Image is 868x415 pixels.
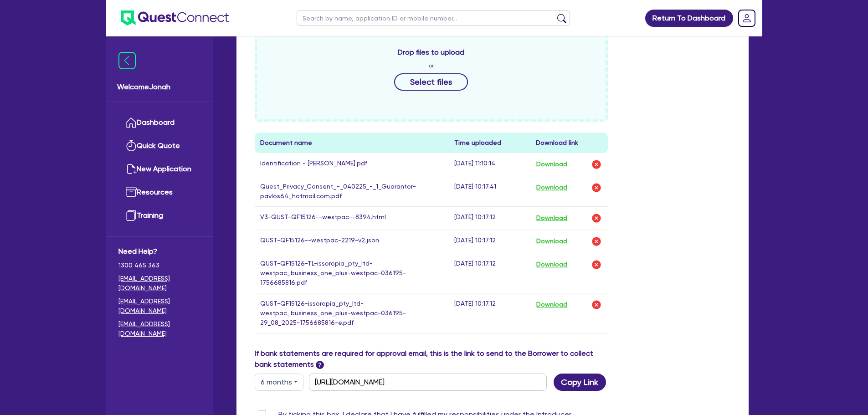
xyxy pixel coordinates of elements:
[449,133,530,153] th: Time uploaded
[530,133,608,153] th: Download link
[121,10,229,26] img: quest-connect-logo-blue
[118,274,201,293] a: [EMAIL_ADDRESS][DOMAIN_NAME]
[449,293,530,333] td: [DATE] 10:17:12
[591,259,602,270] img: delete-icon
[449,153,530,176] td: [DATE] 11:10:14
[449,206,530,230] td: [DATE] 10:17:12
[429,61,434,70] span: or
[255,348,608,370] label: If bank statements are required for approval email, this is the link to send to the Borrower to c...
[126,187,137,198] img: resources
[118,261,201,270] span: 1300 465 363
[255,133,449,153] th: Document name
[536,212,568,224] button: Download
[255,176,449,206] td: Quest_Privacy_Consent_-_040225_-_1_Guarantor-pavlos64_hotmail.com.pdf
[449,253,530,293] td: [DATE] 10:17:12
[255,374,303,391] button: Dropdown toggle
[297,10,570,26] input: Search by name, application ID or mobile number...
[591,159,602,170] img: delete-icon
[591,299,602,310] img: delete-icon
[449,230,530,253] td: [DATE] 10:17:12
[735,6,759,30] a: Dropdown toggle
[255,153,449,176] td: Identification - [PERSON_NAME].pdf
[316,361,324,369] span: ?
[118,134,201,158] a: Quick Quote
[591,182,602,193] img: delete-icon
[591,236,602,247] img: delete-icon
[449,176,530,206] td: [DATE] 10:17:41
[118,204,201,227] a: Training
[645,10,733,27] a: Return To Dashboard
[118,246,201,257] span: Need Help?
[255,253,449,293] td: QUST-QF15126-TL-issoropia_pty_ltd-westpac_business_one_plus-westpac-036195-1756685816.pdf
[117,82,202,92] span: Welcome Jonah
[255,206,449,230] td: V3-QUST-QF15126--westpac--8394.html
[536,159,568,170] button: Download
[126,140,137,151] img: quick-quote
[255,230,449,253] td: QUST-QF15126--westpac-2219-v2.json
[536,259,568,271] button: Download
[536,236,568,247] button: Download
[126,164,137,174] img: new-application
[118,297,201,316] a: [EMAIL_ADDRESS][DOMAIN_NAME]
[591,213,602,224] img: delete-icon
[255,293,449,333] td: QUST-QF15126-issoropia_pty_ltd-westpac_business_one_plus-westpac-036195-29_08_2025-1756685816-e.pdf
[118,158,201,181] a: New Application
[118,52,136,69] img: icon-menu-close
[118,111,201,134] a: Dashboard
[126,210,137,221] img: training
[554,374,606,391] button: Copy Link
[118,319,201,338] a: [EMAIL_ADDRESS][DOMAIN_NAME]
[398,47,464,58] span: Drop files to upload
[118,181,201,204] a: Resources
[394,73,468,91] button: Select files
[536,182,568,194] button: Download
[536,299,568,311] button: Download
